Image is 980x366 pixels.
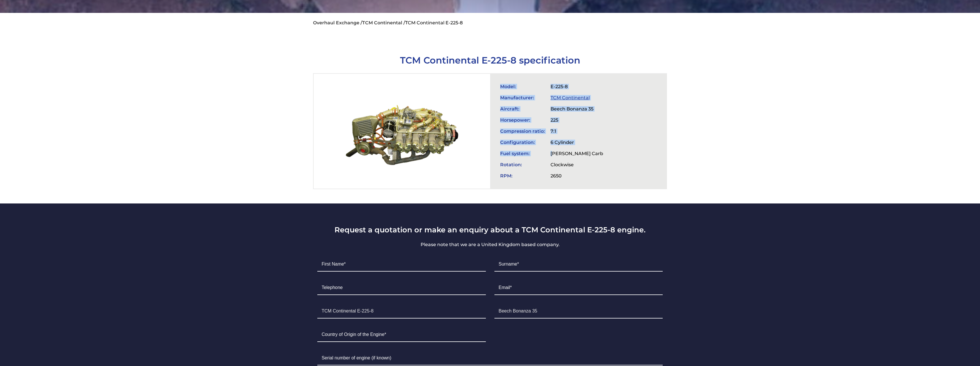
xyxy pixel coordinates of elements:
[317,351,663,365] input: Serial number of engine (if known)
[497,103,548,114] td: Aircraft:
[497,81,548,92] td: Model:
[497,126,548,137] td: Compression ratio:
[317,281,486,295] input: Telephone
[313,20,362,25] a: Overhaul Exchange /
[497,137,548,148] td: Configuration:
[494,304,663,318] input: Aircraft
[317,257,486,272] input: First Name*
[548,81,606,92] td: E-225-8
[494,281,663,295] input: Email*
[551,95,590,100] a: TCM Continental
[313,55,667,66] h1: TCM Continental E-225-8 specification
[313,241,667,248] p: Please note that we are a United Kingdom based company.
[313,225,667,234] h3: Request a quotation or make an enquiry about a TCM Continental E-225-8 engine.
[497,92,548,103] td: Manufacturer:
[548,170,606,181] td: 2650
[405,20,463,25] li: TCM Continental E-225-8
[497,148,548,159] td: Fuel system:
[317,328,486,342] input: Country of Origin of the Engine*
[548,126,606,137] td: 7:1
[497,170,548,181] td: RPM:
[548,103,606,114] td: Beech Bonanza 35
[548,137,606,148] td: 6 Cylinder
[494,257,663,272] input: Surname*
[497,159,548,170] td: Rotation:
[548,148,606,159] td: [PERSON_NAME] Carb
[497,114,548,126] td: Horsepower:
[362,20,405,25] a: TCM Continental /
[548,114,606,126] td: 225
[548,159,606,170] td: Clockwise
